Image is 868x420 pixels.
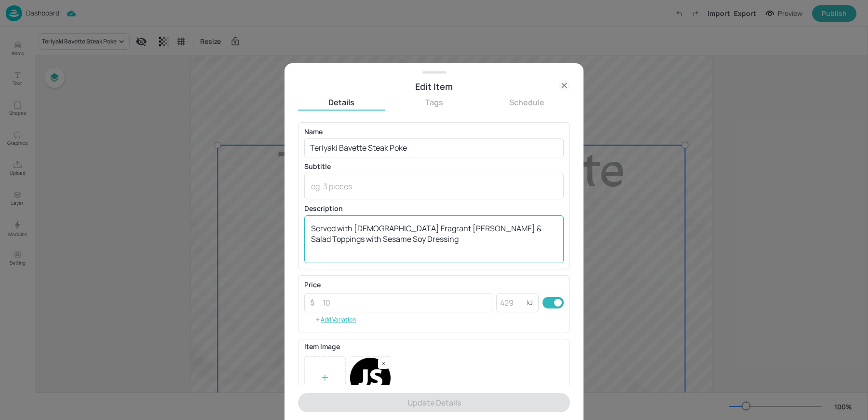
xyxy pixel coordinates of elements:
[298,97,385,108] button: Details
[527,299,533,306] p: kJ
[304,281,321,288] p: Price
[311,223,557,255] textarea: Served with [DEMOGRAPHIC_DATA] Fragrant [PERSON_NAME] & Salad Toppings with Sesame Soy Dressing
[304,163,564,170] p: Subtitle
[391,97,477,108] button: Tags
[304,128,564,135] p: Name
[317,293,492,312] input: 10
[304,205,564,212] p: Description
[483,97,570,108] button: Schedule
[496,293,527,312] input: 429
[304,312,366,327] button: Add Variation
[378,359,389,369] div: Remove image
[298,80,570,93] div: Edit Item
[304,138,564,157] input: eg. Chicken Teriyaki Sushi Roll
[350,358,391,398] img: 2025-03-20-174247535888365aehq3fisi.png
[304,343,564,350] p: Item Image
